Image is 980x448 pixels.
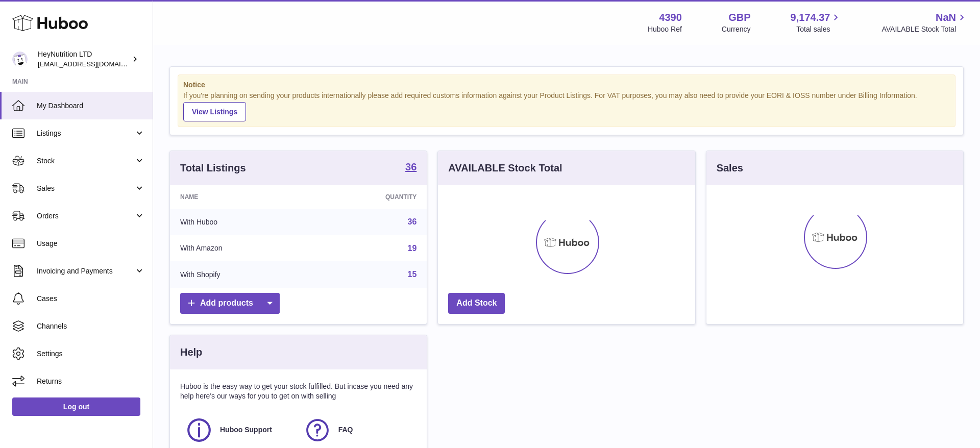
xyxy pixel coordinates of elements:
th: Quantity [310,185,427,209]
strong: 4390 [659,11,682,24]
span: Channels [37,321,145,331]
a: 9,174.37 Total sales [791,11,842,34]
td: With Amazon [170,235,310,262]
div: If you're planning on sending your products internationally please add required customs informati... [183,91,950,121]
a: Huboo Support [185,416,293,444]
a: Add Stock [448,293,505,314]
div: Huboo Ref [648,24,682,34]
span: NaN [936,11,956,24]
a: View Listings [183,102,246,121]
h3: Help [180,345,202,359]
span: Total sales [796,24,842,34]
span: Invoicing and Payments [37,266,134,276]
h3: Total Listings [180,161,246,175]
span: Stock [37,156,134,166]
h3: AVAILABLE Stock Total [448,161,562,175]
td: With Huboo [170,209,310,235]
th: Name [170,185,310,209]
a: 15 [408,270,417,279]
a: 36 [405,162,416,174]
span: Returns [37,377,145,386]
span: [EMAIL_ADDRESS][DOMAIN_NAME] [38,60,150,68]
a: 36 [408,217,417,226]
a: Log out [12,397,140,416]
span: Settings [37,349,145,359]
p: Huboo is the easy way to get your stock fulfilled. But incase you need any help here's our ways f... [180,382,416,401]
a: Add products [180,293,280,314]
div: HeyNutrition LTD [38,49,130,69]
img: internalAdmin-4390@internal.huboo.com [12,52,28,67]
strong: 36 [405,162,416,172]
a: FAQ [304,416,412,444]
span: Orders [37,211,134,221]
td: With Shopify [170,261,310,288]
a: NaN AVAILABLE Stock Total [881,11,968,34]
h3: Sales [717,161,743,175]
span: Sales [37,184,134,193]
a: 19 [408,244,417,253]
span: My Dashboard [37,101,145,111]
span: Huboo Support [220,425,272,435]
span: Cases [37,294,145,304]
div: Currency [722,24,751,34]
strong: GBP [728,11,750,24]
span: FAQ [338,425,353,435]
span: AVAILABLE Stock Total [881,24,968,34]
span: Usage [37,239,145,248]
span: 9,174.37 [791,11,830,24]
span: Listings [37,129,134,138]
strong: Notice [183,80,950,90]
